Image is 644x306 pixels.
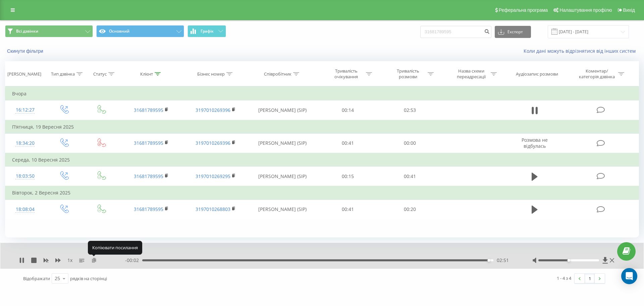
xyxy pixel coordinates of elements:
[16,29,38,34] span: Всі дзвінки
[248,100,317,120] td: [PERSON_NAME] (SIP)
[5,48,47,54] button: Скинути фільтри
[5,186,639,200] td: Вівторок, 2 Вересня 2025
[497,257,509,264] span: 02:51
[248,133,317,153] td: [PERSON_NAME] (SIP)
[317,200,379,219] td: 00:41
[317,133,379,153] td: 00:41
[12,170,38,183] div: 18:03:50
[5,87,639,100] td: Вчора
[248,200,317,219] td: [PERSON_NAME] (SIP)
[187,25,226,37] button: Графік
[196,206,230,212] a: 3197010268803
[23,275,50,281] span: Відображати
[390,68,426,80] div: Тривалість розмови
[577,68,616,80] div: Коментар/категорія дзвінка
[197,71,225,77] div: Бізнес номер
[567,259,570,262] div: Accessibility label
[623,7,635,13] span: Вихід
[585,274,595,283] a: 1
[524,48,639,54] a: Коли дані можуть відрізнятися вiд інших систем
[248,167,317,186] td: [PERSON_NAME] (SIP)
[55,275,60,282] div: 25
[621,268,637,284] div: Open Intercom Messenger
[453,68,489,80] div: Назва схеми переадресації
[487,259,490,262] div: Accessibility label
[140,71,153,77] div: Клієнт
[196,173,230,179] a: 3197010269295
[379,100,440,120] td: 02:53
[12,203,38,216] div: 18:08:04
[5,120,639,134] td: П’ятниця, 19 Вересня 2025
[134,107,163,113] a: 31681789595
[5,25,93,37] button: Всі дзвінки
[264,71,291,77] div: Співробітник
[51,71,75,77] div: Тип дзвінка
[134,173,163,179] a: 31681789595
[328,68,364,80] div: Тривалість очікування
[495,26,531,38] button: Експорт
[5,153,639,167] td: Середа, 10 Вересня 2025
[499,7,548,13] span: Реферальна програма
[201,29,214,34] span: Графік
[12,103,38,117] div: 16:12:27
[317,100,379,120] td: 00:14
[67,257,72,264] span: 1 x
[70,275,107,281] span: рядків на сторінці
[7,71,41,77] div: [PERSON_NAME]
[379,200,440,219] td: 00:20
[516,71,558,77] div: Аудіозапис розмови
[134,140,163,146] a: 31681789595
[420,26,491,38] input: Пошук за номером
[559,7,612,13] span: Налаштування профілю
[12,137,38,150] div: 18:34:20
[379,167,440,186] td: 00:41
[196,107,230,113] a: 3197010269396
[134,206,163,212] a: 31681789595
[125,257,142,264] span: - 00:02
[522,137,548,149] span: Розмова не відбулась
[96,25,184,37] button: Основний
[93,71,107,77] div: Статус
[379,133,440,153] td: 00:00
[196,140,230,146] a: 3197010269396
[88,241,142,254] div: Копіювати посилання
[557,275,571,281] div: 1 - 4 з 4
[317,167,379,186] td: 00:15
